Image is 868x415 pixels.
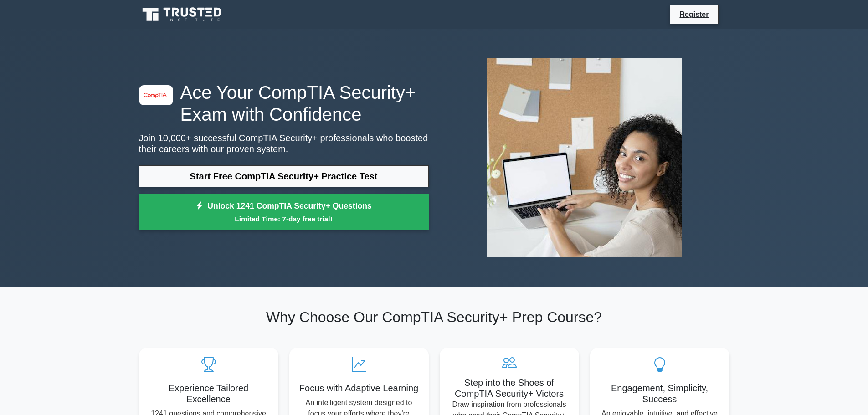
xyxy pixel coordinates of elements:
h1: Ace Your CompTIA Security+ Exam with Confidence [139,82,429,125]
a: Start Free CompTIA Security+ Practice Test [139,165,429,187]
h5: Focus with Adaptive Learning [297,383,421,394]
h5: Experience Tailored Excellence [146,383,271,405]
small: Limited Time: 7-day free trial! [150,214,417,224]
a: Register [674,9,714,20]
a: Unlock 1241 CompTIA Security+ QuestionsLimited Time: 7-day free trial! [139,194,429,231]
h2: Why Choose Our CompTIA Security+ Prep Course? [139,308,729,326]
h5: Engagement, Simplicity, Success [597,383,722,405]
h5: Step into the Shoes of CompTIA Security+ Victors [447,377,572,399]
p: Join 10,000+ successful CompTIA Security+ professionals who boosted their careers with our proven... [139,133,429,154]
